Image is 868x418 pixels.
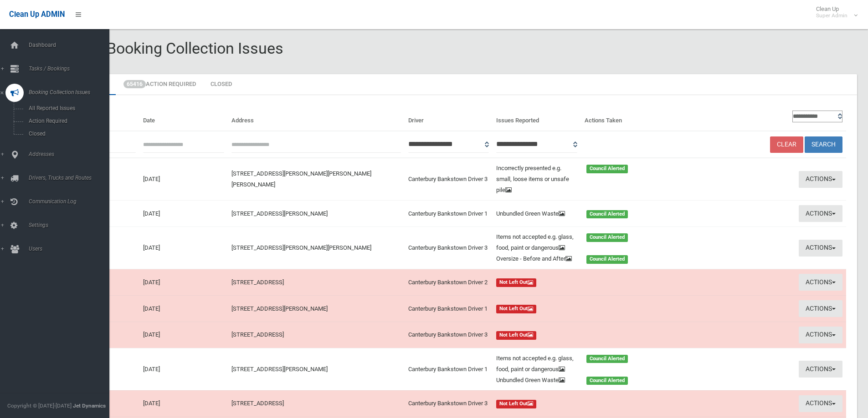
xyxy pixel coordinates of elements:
td: [STREET_ADDRESS][PERSON_NAME][PERSON_NAME] [228,227,405,269]
span: Council Alerted [586,165,628,173]
th: Actions Taken [581,106,669,131]
div: Items not accepted e.g. glass, food, paint or dangerous [491,353,581,375]
td: [STREET_ADDRESS][PERSON_NAME] [228,296,405,322]
td: Canterbury Bankstown Driver 3 [405,390,493,417]
td: [DATE] [139,201,228,227]
td: Canterbury Bankstown Driver 1 [405,348,493,390]
th: Address [228,106,405,131]
span: Not Left Out [496,400,536,408]
td: Canterbury Bankstown Driver 3 [405,322,493,348]
a: Not Left Out [496,398,666,409]
span: Council Alerted [586,377,628,385]
a: Items not accepted e.g. glass, food, paint or dangerous Council Alerted Oversize - Before and Aft... [496,232,666,264]
td: [DATE] [139,227,228,269]
div: Items not accepted e.g. glass, food, paint or dangerous [491,232,581,253]
span: Closed [26,131,108,137]
span: Not Left Out [496,278,536,287]
td: [DATE] [139,296,228,322]
span: Copyright © [DATE]-[DATE] [7,403,72,409]
span: Clean Up ADMIN [9,10,65,19]
span: All Reported Issues [26,105,108,111]
span: Settings [26,222,116,228]
th: Issues Reported [493,106,581,131]
td: [DATE] [139,322,228,348]
td: Canterbury Bankstown Driver 1 [405,296,493,322]
span: Users [26,246,116,252]
button: Actions [799,274,842,291]
th: Date [139,106,228,131]
span: Council Alerted [586,355,628,363]
button: Actions [799,327,842,343]
td: [DATE] [139,158,228,201]
button: Actions [799,300,842,317]
div: Incorrectly presented e.g. small, loose items or unsafe pile [491,163,581,196]
td: Canterbury Bankstown Driver 3 [405,227,493,269]
span: Reported Booking Collection Issues [40,39,283,57]
a: Clear [770,136,803,153]
td: [DATE] [139,348,228,390]
a: Incorrectly presented e.g. small, loose items or unsafe pile Council Alerted [496,163,666,196]
a: Not Left Out [496,303,666,314]
a: Not Left Out [496,329,666,340]
a: 65416Action Required [117,74,203,95]
td: [STREET_ADDRESS][PERSON_NAME] [228,201,405,227]
span: Tasks / Bookings [26,65,116,72]
button: Actions [799,171,842,188]
a: Items not accepted e.g. glass, food, paint or dangerous Council Alerted Unbundled Green Waste Cou... [496,353,666,386]
td: [STREET_ADDRESS] [228,322,405,348]
td: [DATE] [139,390,228,417]
div: Unbundled Green Waste [491,375,581,386]
a: Not Left Out [496,277,666,288]
td: [STREET_ADDRESS] [228,269,405,296]
button: Actions [799,205,842,222]
span: Council Alerted [586,255,628,264]
td: [DATE] [139,269,228,296]
span: Drivers, Trucks and Routes [26,175,116,181]
span: 65416 [123,80,146,88]
button: Actions [799,361,842,378]
td: Canterbury Bankstown Driver 2 [405,269,493,296]
td: Canterbury Bankstown Driver 3 [405,158,493,201]
a: Closed [204,74,239,95]
th: Driver [405,106,493,131]
div: Unbundled Green Waste [491,208,581,219]
span: Booking Collection Issues [26,89,116,96]
span: Dashboard [26,42,116,48]
button: Actions [799,395,842,412]
button: Actions [799,240,842,257]
span: Council Alerted [586,210,628,219]
span: Not Left Out [496,331,536,340]
span: Action Required [26,118,108,124]
span: Communication Log [26,198,116,205]
span: Addresses [26,151,116,157]
td: [STREET_ADDRESS][PERSON_NAME] [228,348,405,390]
span: Council Alerted [586,233,628,242]
button: Search [805,136,842,153]
div: Oversize - Before and After [491,253,581,264]
strong: Jet Dynamics [73,403,106,409]
span: Clean Up [812,5,857,19]
span: Not Left Out [496,305,536,313]
td: [STREET_ADDRESS][PERSON_NAME][PERSON_NAME][PERSON_NAME] [228,158,405,201]
td: Canterbury Bankstown Driver 1 [405,201,493,227]
a: Unbundled Green Waste Council Alerted [496,208,666,219]
small: Super Admin [816,12,847,19]
td: [STREET_ADDRESS] [228,390,405,417]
